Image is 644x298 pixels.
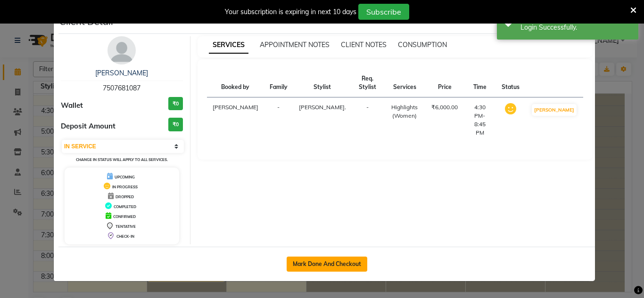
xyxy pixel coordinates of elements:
[520,23,631,32] div: Login Successfully.
[114,204,136,209] span: COMPLETED
[352,97,384,143] td: -
[352,69,384,97] th: Req. Stylist
[209,37,248,54] span: SERVICES
[113,214,136,219] span: CONFIRMED
[264,97,293,143] td: -
[299,104,346,111] span: [PERSON_NAME].
[463,97,496,143] td: 4:30 PM-8:45 PM
[293,69,352,97] th: Stylist
[358,4,409,20] button: Subscribe
[225,7,356,17] div: Your subscription is expiring in next 10 days
[61,100,83,111] span: Wallet
[398,40,447,49] span: CONSUMPTION
[431,103,458,112] div: ₹6,000.00
[287,257,367,272] button: Mark Done And Checkout
[496,69,525,97] th: Status
[116,224,136,229] span: TENTATIVE
[112,185,138,189] span: IN PROGRESS
[207,97,264,143] td: [PERSON_NAME]
[383,69,426,97] th: Services
[341,40,387,49] span: CLIENT NOTES
[532,104,577,116] button: [PERSON_NAME]
[463,69,496,97] th: Time
[95,69,148,77] a: [PERSON_NAME]
[264,69,293,97] th: Family
[168,118,183,131] h3: ₹0
[260,40,330,49] span: APPOINTMENT NOTES
[76,157,168,162] small: Change in status will apply to all services.
[61,121,116,132] span: Deposit Amount
[103,84,140,92] span: 7507681087
[116,194,134,199] span: DROPPED
[168,97,183,111] h3: ₹0
[107,36,136,64] img: avatar
[116,234,134,239] span: CHECK-IN
[207,69,264,97] th: Booked by
[389,103,420,120] div: Highlights (Women)
[426,69,463,97] th: Price
[115,175,135,179] span: UPCOMING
